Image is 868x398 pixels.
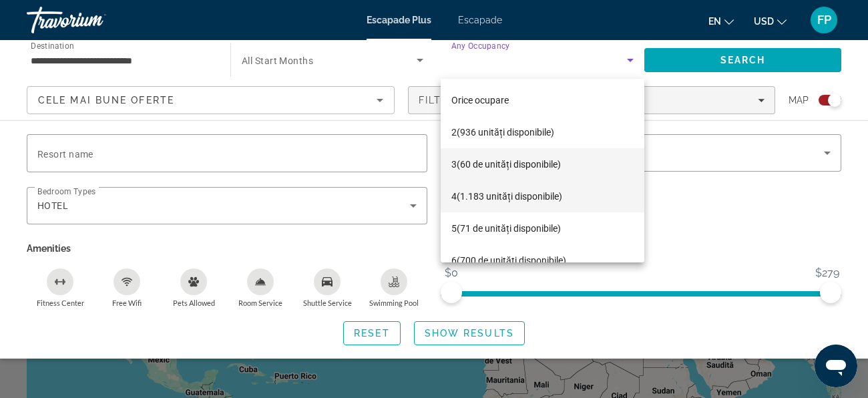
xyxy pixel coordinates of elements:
font: (936 unități disponibile) [457,127,554,138]
font: 6 [451,255,457,266]
iframe: Buton lansare fereastră mesagerie [815,345,857,387]
font: 5 [451,223,457,234]
font: (60 de unități disponibile) [457,159,561,170]
font: 3 [451,159,457,170]
font: (1.183 unități disponibile) [457,191,562,202]
font: 2 [451,127,457,138]
font: (700 de unități disponibile) [457,255,566,266]
font: 4 [451,191,457,202]
font: (71 de unități disponibile) [457,223,561,234]
font: Orice ocupare [451,95,509,106]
